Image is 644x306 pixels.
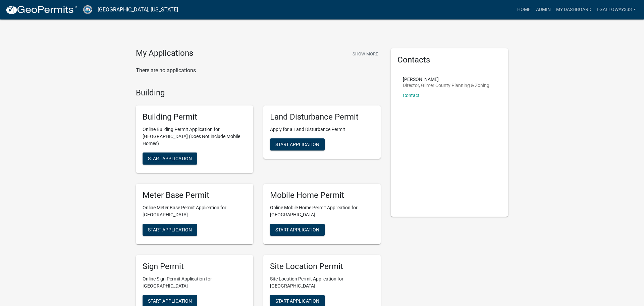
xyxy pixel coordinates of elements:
h5: Contacts [397,55,501,65]
h4: Building [136,88,381,98]
p: Online Meter Base Permit Application for [GEOGRAPHIC_DATA] [143,204,247,218]
a: lgalloway333 [594,3,639,16]
button: Start Application [270,224,325,236]
button: Start Application [143,224,197,236]
a: [GEOGRAPHIC_DATA], [US_STATE] [98,4,178,15]
h5: Land Disturbance Permit [270,112,374,122]
p: Online Sign Permit Application for [GEOGRAPHIC_DATA] [143,275,247,290]
h5: Mobile Home Permit [270,190,374,200]
span: Start Application [148,156,192,161]
p: Site Location Permit Application for [GEOGRAPHIC_DATA] [270,275,374,290]
img: Gilmer County, Georgia [83,5,92,14]
p: Apply for a Land Disturbance Permit [270,126,374,133]
a: My Dashboard [553,3,594,16]
span: Start Application [148,227,192,232]
p: Director, Gilmer County Planning & Zoning [403,83,489,88]
button: Start Application [143,152,197,165]
h5: Site Location Permit [270,262,374,271]
button: Start Application [270,138,325,150]
a: Admin [533,3,553,16]
h4: My Applications [136,48,193,58]
p: There are no applications [136,67,381,75]
p: Online Building Permit Application for [GEOGRAPHIC_DATA] (Does Not include Mobile Homes) [143,126,247,147]
button: Show More [350,48,381,59]
h5: Meter Base Permit [143,190,247,200]
h5: Sign Permit [143,262,247,271]
p: Online Mobile Home Permit Application for [GEOGRAPHIC_DATA] [270,204,374,218]
span: Start Application [275,227,319,232]
a: Contact [403,93,420,98]
span: Start Application [275,298,319,303]
span: Start Application [148,298,192,303]
span: Start Application [275,142,319,147]
h5: Building Permit [143,112,247,122]
p: [PERSON_NAME] [403,77,489,82]
a: Home [515,3,533,16]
